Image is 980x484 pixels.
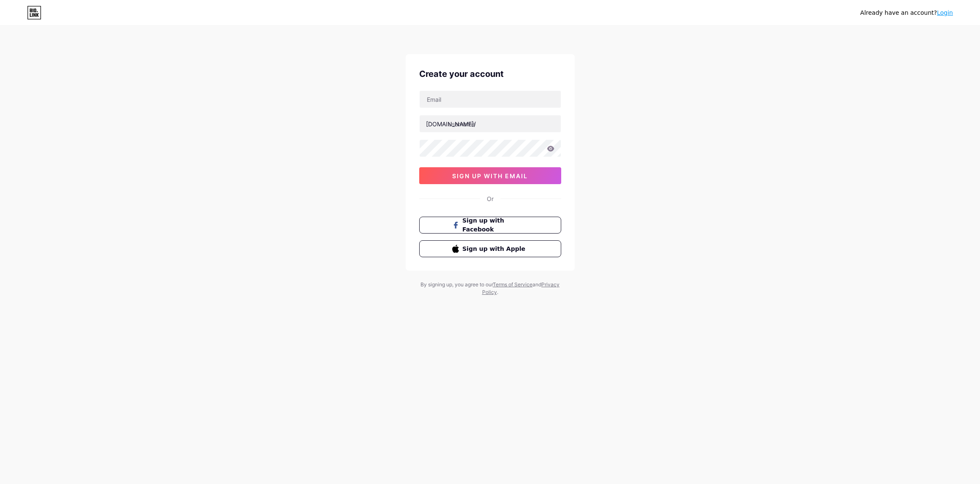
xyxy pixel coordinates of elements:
input: username [420,115,561,132]
div: Already have an account? [860,8,953,17]
a: Login [937,9,953,16]
span: sign up with email [452,172,528,179]
input: Email [420,91,561,108]
button: sign up with email [419,167,561,184]
div: [DOMAIN_NAME]/ [426,120,476,128]
button: Sign up with Facebook [419,217,561,234]
div: By signing up, you agree to our and . [418,281,562,296]
div: Create your account [419,68,561,80]
span: Sign up with Facebook [462,216,528,234]
div: Or [487,194,494,203]
a: Terms of Service [493,281,532,288]
span: Sign up with Apple [462,245,528,253]
button: Sign up with Apple [419,240,561,257]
